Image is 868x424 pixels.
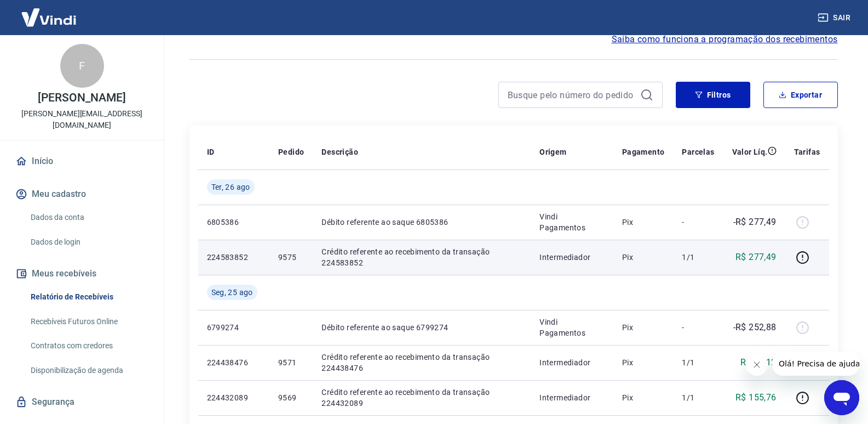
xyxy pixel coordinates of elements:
input: Busque pelo número do pedido [508,87,636,103]
p: Crédito referente ao recebimento da transação 224438476 [321,352,522,374]
a: Segurança [13,390,151,414]
p: -R$ 277,49 [733,216,777,229]
button: Meu cadastro [13,182,151,206]
p: 9571 [278,357,304,368]
p: - [682,217,714,228]
p: R$ 277,49 [735,251,777,264]
a: Dados de login [26,231,151,253]
p: [PERSON_NAME] [38,92,125,104]
a: Início [13,149,151,173]
p: Vindi Pagamentos [539,211,605,233]
p: Vindi Pagamentos [539,316,605,338]
p: Pix [622,322,665,333]
p: Intermediador [539,392,605,403]
button: Filtros [676,82,750,108]
span: Seg, 25 ago [211,287,253,298]
p: Pix [622,392,665,403]
p: - [682,322,714,333]
img: Vindi [13,1,84,34]
p: Débito referente ao saque 6799274 [321,322,522,333]
iframe: Botão para abrir a janela de mensagens [824,380,859,415]
p: ID [207,146,215,157]
span: Olá! Precisa de ajuda? [7,8,92,16]
p: 6805386 [207,217,261,228]
a: Saiba como funciona a programação dos recebimentos [612,33,838,46]
p: 6799274 [207,322,261,333]
button: Exportar [763,82,838,108]
p: [PERSON_NAME][EMAIL_ADDRESS][DOMAIN_NAME] [9,108,155,131]
p: Pix [622,357,665,368]
p: Pix [622,252,665,263]
p: R$ 97,12 [740,356,776,369]
p: -R$ 252,88 [733,321,777,334]
p: Débito referente ao saque 6805386 [321,217,522,228]
p: Pix [622,217,665,228]
a: Relatório de Recebíveis [26,286,151,308]
button: Meus recebíveis [13,262,151,286]
a: Contratos com credores [26,335,151,357]
p: 224583852 [207,252,261,263]
p: Pagamento [622,146,665,157]
p: Pedido [278,146,304,157]
p: Crédito referente ao recebimento da transação 224583852 [321,246,522,268]
a: Dados da conta [26,206,151,229]
iframe: Mensagem da empresa [772,352,859,376]
p: 224432089 [207,392,261,403]
p: 1/1 [682,252,714,263]
p: Valor Líq. [732,146,768,157]
a: Disponibilização de agenda [26,359,151,382]
p: 1/1 [682,357,714,368]
p: 1/1 [682,392,714,403]
iframe: Fechar mensagem [746,354,768,376]
p: Tarifas [794,146,820,157]
p: 9569 [278,392,304,403]
p: Crédito referente ao recebimento da transação 224432089 [321,387,522,409]
p: 224438476 [207,357,261,368]
p: Parcelas [682,146,714,157]
span: Ter, 26 ago [211,182,250,193]
a: Recebíveis Futuros Online [26,310,151,333]
p: Intermediador [539,357,605,368]
button: Sair [815,8,855,28]
p: Intermediador [539,252,605,263]
p: 9575 [278,252,304,263]
p: R$ 155,76 [735,391,777,404]
p: Origem [539,146,566,157]
div: F [60,44,104,88]
p: Descrição [321,146,358,157]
